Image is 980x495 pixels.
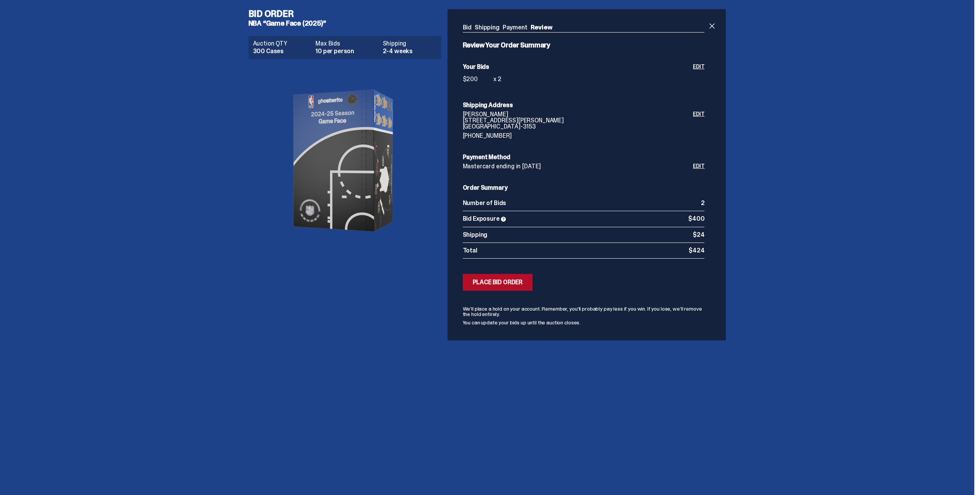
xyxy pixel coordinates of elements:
[493,76,502,82] p: x 2
[701,200,705,206] p: 2
[693,232,705,238] p: $24
[463,306,705,317] p: We’ll place a hold on your account. Remember, you’ll probably pay less if you win. If you lose, w...
[463,247,689,254] p: Total
[253,41,311,47] dt: Auction QTY
[689,247,704,254] p: $424
[268,65,421,256] img: product image
[463,124,693,130] p: [GEOGRAPHIC_DATA]-3153
[248,20,448,27] h5: NBA “Game Face (2025)”
[463,232,693,238] p: Shipping
[693,163,704,169] a: Edit
[463,163,693,169] p: Mastercard ending in [DATE]
[463,274,533,291] button: Place Bid Order
[475,23,500,31] a: Shipping
[463,133,693,139] p: [PHONE_NUMBER]
[463,23,472,31] a: Bid
[383,48,437,54] dd: 2-4 weeks
[463,64,693,70] h6: Your Bids
[463,154,705,160] h6: Payment Method
[463,76,493,82] p: $200
[253,48,311,54] dd: 300 Cases
[315,48,378,54] dd: 10 per person
[693,64,704,87] a: Edit
[503,23,528,31] a: Payment
[383,41,437,47] dt: Shipping
[473,279,523,285] div: Place Bid Order
[688,216,704,222] p: $400
[463,320,705,325] p: You can update your bids up until the auction closes.
[463,216,689,222] p: Bid Exposure
[693,111,704,139] a: Edit
[315,41,378,47] dt: Max Bids
[463,102,705,108] h6: Shipping Address
[463,42,705,49] h5: Review Your Order Summary
[248,9,448,18] h4: Bid Order
[463,117,693,124] p: [STREET_ADDRESS][PERSON_NAME]
[463,200,701,206] p: Number of Bids
[531,23,552,31] a: Review
[463,111,693,117] p: [PERSON_NAME]
[463,185,705,191] h6: Order Summary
